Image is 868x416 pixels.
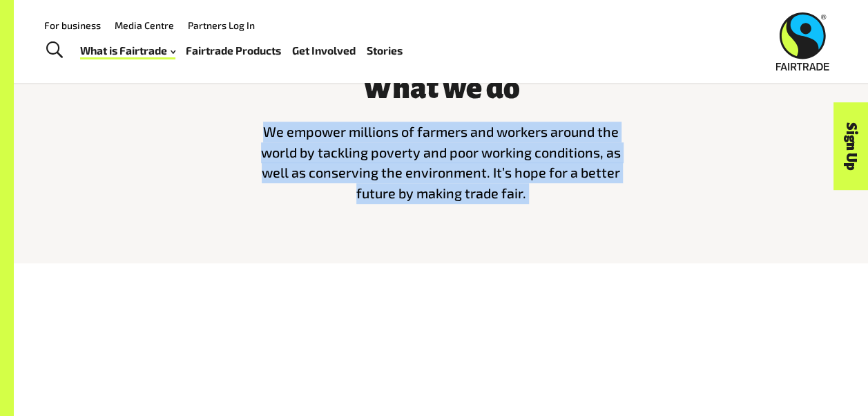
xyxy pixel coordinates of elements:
[115,19,174,31] a: Media Centre
[37,33,71,68] a: Toggle Search
[292,41,356,60] a: Get Involved
[367,41,403,60] a: Stories
[44,19,101,31] a: For business
[186,41,281,60] a: Fairtrade Products
[776,12,829,70] img: Fairtrade Australia New Zealand logo
[80,41,175,60] a: What is Fairtrade
[253,73,630,106] h3: What we do
[188,19,255,31] a: Partners Log In
[261,123,621,201] span: We empower millions of farmers and workers around the world by tackling poverty and poor working ...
